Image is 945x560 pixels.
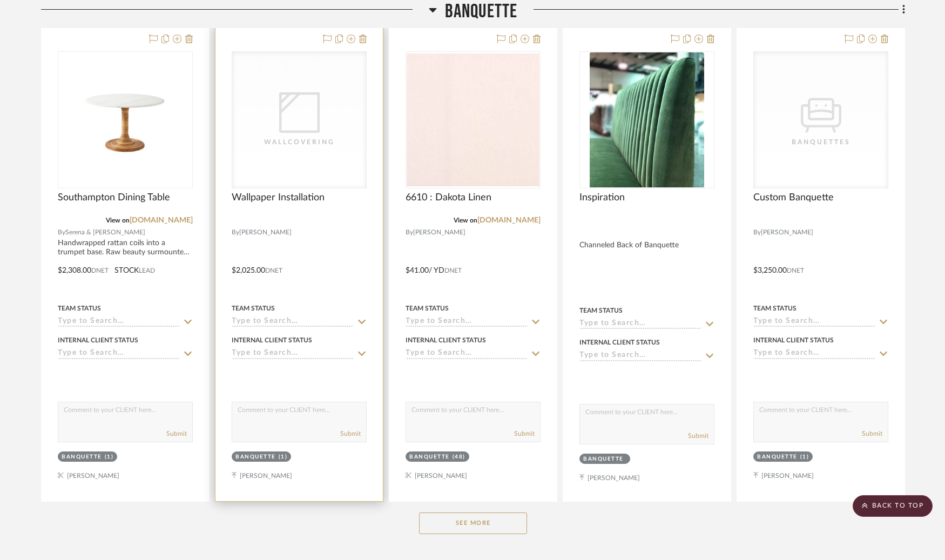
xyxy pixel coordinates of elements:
[453,453,465,461] div: (48)
[454,217,477,224] span: View on
[232,317,354,327] input: Type to Search…
[105,453,114,461] div: (1)
[477,217,541,224] a: [DOMAIN_NAME]
[800,453,809,461] div: (1)
[65,227,145,238] span: Serena & [PERSON_NAME]
[58,349,180,359] input: Type to Search…
[232,349,354,359] input: Type to Search…
[583,455,624,463] div: Banquette
[166,429,187,438] button: Submit
[340,429,361,438] button: Submit
[579,306,623,315] div: Team Status
[58,317,180,327] input: Type to Search…
[232,335,312,345] div: Internal Client Status
[413,227,465,238] span: [PERSON_NAME]
[753,317,875,327] input: Type to Search…
[232,303,275,313] div: Team Status
[579,338,660,347] div: Internal Client Status
[58,227,65,238] span: By
[407,53,539,186] img: 6610 : Dakota Linen
[753,335,834,345] div: Internal Client Status
[406,317,528,327] input: Type to Search…
[239,227,292,238] span: [PERSON_NAME]
[757,453,798,461] div: Banquette
[406,52,540,188] div: 0
[106,217,130,224] span: View on
[58,192,170,204] span: Southampton Dining Table
[232,52,366,188] div: 0
[514,429,535,438] button: Submit
[753,303,796,313] div: Team Status
[406,335,486,345] div: Internal Client Status
[58,303,101,313] div: Team Status
[862,429,882,438] button: Submit
[580,52,714,188] div: 0
[753,349,875,359] input: Type to Search…
[58,335,138,345] div: Internal Client Status
[406,227,413,238] span: By
[419,512,527,534] button: See More
[579,319,701,329] input: Type to Search…
[406,192,491,204] span: 6610 : Dakota Linen
[590,52,705,187] img: Inspiration
[245,137,353,147] div: Wallcovering
[62,453,102,461] div: Banquette
[409,453,450,461] div: Banquette
[130,217,193,224] a: [DOMAIN_NAME]
[71,52,179,187] img: Southampton Dining Table
[579,351,701,361] input: Type to Search…
[406,349,528,359] input: Type to Search…
[753,192,834,204] span: Custom Banquette
[753,227,761,238] span: By
[232,192,325,204] span: Wallpaper Installation
[279,453,288,461] div: (1)
[853,495,933,517] scroll-to-top-button: BACK TO TOP
[767,137,875,147] div: Banquettes
[688,431,708,441] button: Submit
[232,227,239,238] span: By
[406,303,449,313] div: Team Status
[761,227,813,238] span: [PERSON_NAME]
[579,192,625,204] span: Inspiration
[235,453,276,461] div: Banquette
